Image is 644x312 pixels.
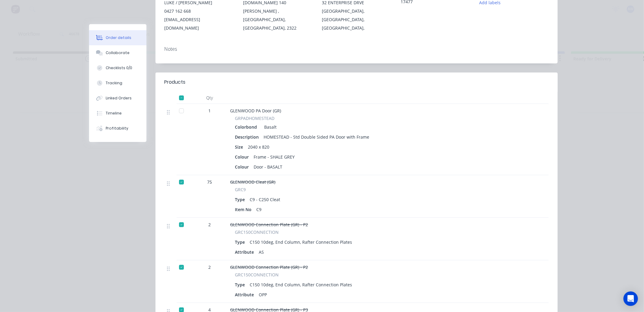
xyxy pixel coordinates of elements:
[235,186,246,193] span: GRC9
[235,229,279,235] span: GRC150CONNECTION
[252,162,285,171] div: Door - BASALT
[230,108,281,114] span: GLENWOOD PA Door (GR)
[165,79,186,86] div: Products
[106,126,128,131] div: Profitability
[89,45,146,60] button: Collaborate
[243,7,312,32] div: [PERSON_NAME] , [GEOGRAPHIC_DATA], [GEOGRAPHIC_DATA], 2322
[235,205,254,214] div: Item No
[89,30,146,45] button: Order details
[261,133,372,141] div: HOMESTEAD - Std Double Sided PA Door with Frame
[209,108,211,114] span: 1
[246,143,272,151] div: 2040 x 820
[257,290,270,299] div: OPP
[248,195,283,204] div: C9 - C250 Cleat
[209,264,211,270] span: 2
[322,7,391,32] div: [GEOGRAPHIC_DATA], [GEOGRAPHIC_DATA], [GEOGRAPHIC_DATA],
[262,123,277,131] div: Basalt
[165,7,234,15] div: 0427 162 668
[89,60,146,76] button: Checklists 0/0
[230,264,308,270] span: GLENWOOD Connection Plate (GR) - P2
[248,280,355,289] div: C150 10deg, End Column, Rafter Connection Plates
[106,111,122,116] div: Timeline
[89,106,146,121] button: Timeline
[165,46,549,52] div: Notes
[235,290,257,299] div: Attribute
[235,133,261,141] div: Description
[106,50,130,56] div: Collaborate
[230,179,276,185] span: GLENWOOD Cleat (GR)
[252,153,297,161] div: Frame - SHALE GREY
[248,238,355,246] div: C150 10deg, End Column, Rafter Connection Plates
[192,92,228,104] div: Qty
[235,162,252,171] div: Colour
[207,179,212,185] span: 75
[623,291,638,306] div: Open Intercom Messenger
[235,143,246,151] div: Size
[106,65,132,71] div: Checklists 0/0
[235,123,260,131] div: Colorbond
[235,238,248,246] div: Type
[89,91,146,106] button: Linked Orders
[257,248,267,256] div: AS
[235,153,252,161] div: Colour
[209,221,211,228] span: 2
[235,272,279,278] span: GRC150CONNECTION
[235,280,248,289] div: Type
[235,248,257,256] div: Attribute
[89,76,146,91] button: Tracking
[106,80,122,86] div: Tracking
[165,15,234,32] div: [EMAIL_ADDRESS][DOMAIN_NAME]
[254,205,264,214] div: C9
[235,195,248,204] div: Type
[89,121,146,136] button: Profitability
[235,115,275,121] span: GRPADHOMESTEAD
[230,222,308,227] span: GLENWOOD Connection Plate (GR) - P2
[106,35,131,40] div: Order details
[106,95,132,101] div: Linked Orders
